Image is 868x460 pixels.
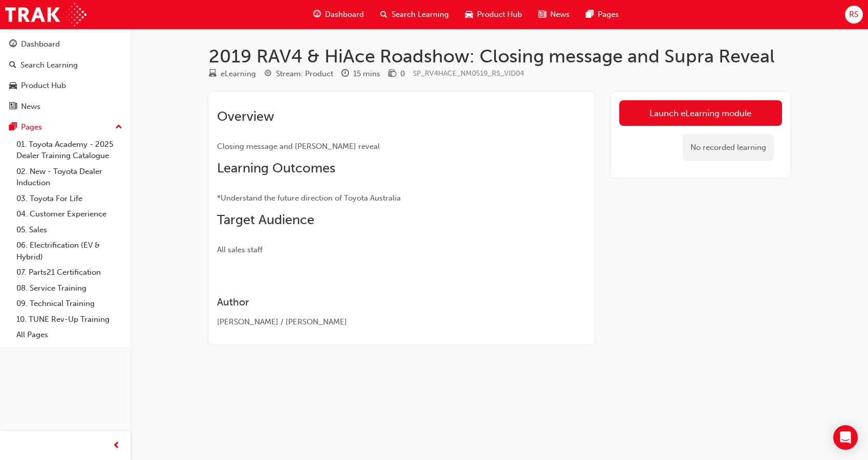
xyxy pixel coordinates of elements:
[586,8,594,21] span: pages-icon
[353,68,380,80] div: 15 mins
[209,70,216,79] span: learningResourceType_ELEARNING-icon
[113,440,120,452] span: prev-icon
[12,164,126,191] a: 02. New - Toyota Dealer Induction
[833,425,858,450] div: Open Intercom Messenger
[115,121,122,134] span: up-icon
[217,193,401,203] span: *Understand the future direction of Toyota Australia
[465,8,473,21] span: car-icon
[305,4,372,25] a: guage-iconDashboard
[538,8,546,21] span: news-icon
[20,59,78,71] div: Search Learning
[9,40,17,49] span: guage-icon
[5,3,86,26] img: Trak
[550,9,570,20] span: News
[217,316,550,328] div: [PERSON_NAME] / [PERSON_NAME]
[4,35,126,54] a: Dashboard
[4,33,126,118] button: DashboardSearch LearningProduct HubNews
[457,4,530,25] a: car-iconProduct Hub
[9,81,17,91] span: car-icon
[9,123,17,132] span: pages-icon
[12,327,126,343] a: All Pages
[4,97,126,116] a: News
[12,296,126,312] a: 09. Technical Training
[477,9,522,20] span: Product Hub
[380,8,387,21] span: search-icon
[341,70,349,79] span: clock-icon
[209,45,790,68] h1: 2019 RAV4 & HiAce Roadshow: Closing message and Supra Reveal
[209,68,256,80] div: Type
[341,68,380,80] div: Duration
[217,108,274,124] span: Overview
[12,280,126,296] a: 08. Service Training
[12,237,126,265] a: 06. Electrification (EV & Hybrid)
[12,191,126,207] a: 03. Toyota For Life
[12,222,126,238] a: 05. Sales
[4,76,126,95] a: Product Hub
[4,56,126,75] a: Search Learning
[400,68,405,80] div: 0
[845,6,863,24] button: RS
[849,9,858,20] span: RS
[313,8,321,21] span: guage-icon
[217,296,550,308] h3: Author
[221,68,256,80] div: eLearning
[21,121,42,133] div: Pages
[4,118,126,137] button: Pages
[276,68,333,80] div: Stream: Product
[388,70,396,79] span: money-icon
[9,61,16,70] span: search-icon
[264,68,333,80] div: Stream
[9,102,17,112] span: news-icon
[530,4,578,25] a: news-iconNews
[217,245,263,254] span: All sales staff
[21,38,60,50] div: Dashboard
[372,4,457,25] a: search-iconSearch Learning
[217,212,314,228] span: Target Audience
[325,9,364,20] span: Dashboard
[12,206,126,222] a: 04. Customer Experience
[217,160,335,176] span: Learning Outcomes
[217,142,380,151] span: Closing message and [PERSON_NAME] reveal
[388,68,405,80] div: Price
[598,9,619,20] span: Pages
[12,137,126,164] a: 01. Toyota Academy - 2025 Dealer Training Catalogue
[12,265,126,280] a: 07. Parts21 Certification
[413,69,524,78] span: Learning resource code
[264,70,272,79] span: target-icon
[619,100,782,126] a: Launch eLearning module
[21,101,40,113] div: News
[683,134,774,161] div: No recorded learning
[21,80,66,92] div: Product Hub
[12,312,126,327] a: 10. TUNE Rev-Up Training
[392,9,449,20] span: Search Learning
[578,4,627,25] a: pages-iconPages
